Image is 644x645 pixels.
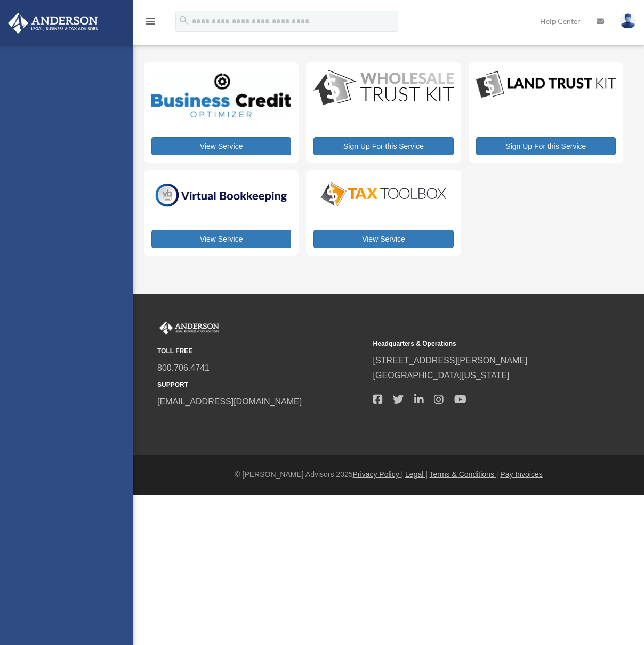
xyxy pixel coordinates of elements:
a: [STREET_ADDRESS][PERSON_NAME] [373,356,528,365]
img: Anderson Advisors Platinum Portal [157,321,221,335]
a: [EMAIL_ADDRESS][DOMAIN_NAME] [157,397,302,406]
small: Headquarters & Operations [373,338,582,349]
i: menu [144,15,157,28]
img: WS-Trust-Kit-lgo-1.jpg [313,70,453,107]
a: Pay Invoices [500,470,542,479]
a: menu [144,19,157,28]
small: SUPPORT [157,379,366,391]
img: LandTrust_lgo-1.jpg [476,70,616,100]
a: Sign Up For this Service [476,137,616,155]
a: Privacy Policy | [353,470,404,479]
a: View Service [313,230,453,248]
a: 800.706.4741 [157,363,210,372]
small: TOLL FREE [157,346,366,357]
a: Terms & Conditions | [430,470,498,479]
i: search [178,14,190,26]
a: [GEOGRAPHIC_DATA][US_STATE] [373,371,510,380]
a: Sign Up For this Service [313,137,453,155]
img: Anderson Advisors Platinum Portal [5,13,101,34]
a: Legal | [405,470,428,479]
div: © [PERSON_NAME] Advisors 2025 [133,468,644,481]
a: View Service [151,230,291,248]
a: View Service [151,137,291,155]
img: User Pic [620,13,636,29]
